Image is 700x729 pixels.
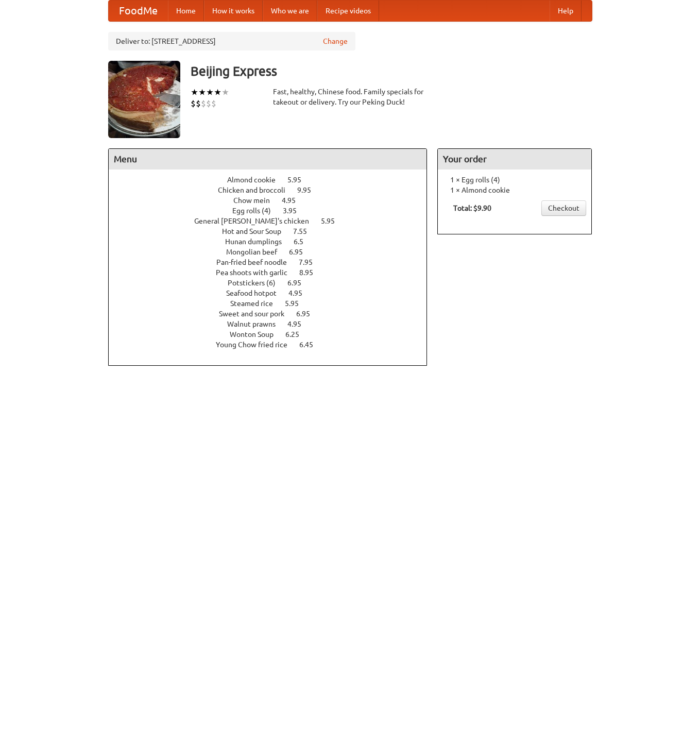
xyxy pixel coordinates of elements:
[214,87,221,98] li: ★
[287,176,312,184] span: 5.95
[226,289,287,297] span: Seafood hotpot
[299,341,323,349] span: 6.45
[438,149,591,169] h4: Your order
[299,258,323,266] span: 7.95
[323,36,348,46] a: Change
[225,238,322,246] a: Hunan dumplings 6.5
[108,61,180,138] img: angular.jpg
[297,186,321,194] span: 9.95
[227,320,320,328] a: Walnut prawns 4.95
[289,248,313,256] span: 6.95
[109,149,427,169] h4: Menu
[230,299,283,308] span: Steamed rice
[299,268,323,277] span: 8.95
[282,196,306,205] span: 4.95
[296,310,320,318] span: 6.95
[550,1,582,21] a: Help
[228,279,320,287] a: Potstickers (6) 6.95
[216,268,298,277] span: Pea shoots with garlic
[233,196,280,205] span: Chow mein
[191,98,196,109] li: $
[283,207,307,215] span: 3.95
[206,87,214,98] li: ★
[194,217,354,225] a: General [PERSON_NAME]'s chicken 5.95
[222,227,326,235] a: Hot and Sour Soup 7.55
[232,207,281,215] span: Egg rolls (4)
[216,258,297,266] span: Pan-fried beef noodle
[222,227,292,235] span: Hot and Sour Soup
[227,176,286,184] span: Almond cookie
[288,289,313,297] span: 4.95
[211,98,216,109] li: $
[198,87,206,98] li: ★
[273,87,428,107] div: Fast, healthy, Chinese food. Family specials for takeout or delivery. Try our Peking Duck!
[443,185,586,195] li: 1 × Almond cookie
[216,258,332,266] a: Pan-fried beef noodle 7.95
[226,248,287,256] span: Mongolian beef
[317,1,379,21] a: Recipe videos
[221,87,229,98] li: ★
[227,176,320,184] a: Almond cookie 5.95
[216,268,332,277] a: Pea shoots with garlic 8.95
[230,330,284,338] span: Wonton Soup
[541,200,586,216] a: Checkout
[194,217,319,225] span: General [PERSON_NAME]'s chicken
[233,196,315,205] a: Chow mein 4.95
[191,87,198,98] li: ★
[218,186,330,194] a: Chicken and broccoli 9.95
[225,238,292,246] span: Hunan dumplings
[226,289,321,297] a: Seafood hotpot 4.95
[287,279,312,287] span: 6.95
[228,279,286,287] span: Potstickers (6)
[226,248,322,256] a: Mongolian beef 6.95
[216,341,332,349] a: Young Chow fried rice 6.45
[453,204,491,212] b: Total: $9.90
[287,320,312,328] span: 4.95
[285,299,309,308] span: 5.95
[109,1,168,21] a: FoodMe
[196,98,201,109] li: $
[168,1,204,21] a: Home
[232,207,316,215] a: Egg rolls (4) 3.95
[204,1,263,21] a: How it works
[191,61,592,81] h3: Beijing Express
[230,299,318,308] a: Steamed rice 5.95
[321,217,345,225] span: 5.95
[285,330,310,338] span: 6.25
[206,98,211,109] li: $
[201,98,206,109] li: $
[219,310,295,318] span: Sweet and sour pork
[230,330,318,338] a: Wonton Soup 6.25
[263,1,317,21] a: Who we are
[218,186,296,194] span: Chicken and broccoli
[443,175,586,185] li: 1 × Egg rolls (4)
[219,310,329,318] a: Sweet and sour pork 6.95
[216,341,298,349] span: Young Chow fried rice
[227,320,286,328] span: Walnut prawns
[294,238,314,246] span: 6.5
[293,227,317,235] span: 7.55
[108,32,355,50] div: Deliver to: [STREET_ADDRESS]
